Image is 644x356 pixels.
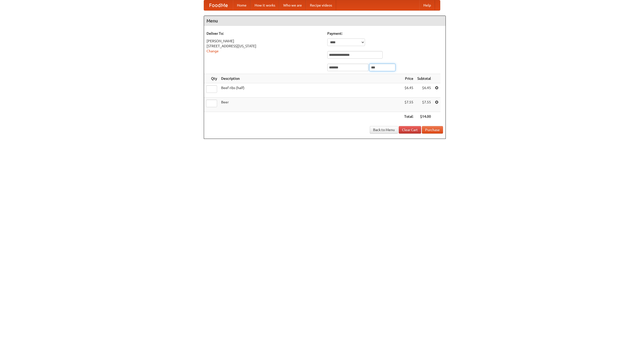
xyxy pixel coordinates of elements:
[204,16,446,26] h4: Menu
[402,112,415,121] th: Total:
[422,126,443,134] button: Purchase
[219,74,402,83] th: Description
[419,0,435,10] a: Help
[327,31,443,36] h5: Payment:
[399,126,421,134] a: Clear Cart
[207,44,322,49] div: [STREET_ADDRESS][US_STATE]
[207,31,322,36] h5: Deliver To:
[251,0,279,10] a: How it works
[402,83,415,98] td: $6.45
[415,74,433,83] th: Subtotal
[415,112,433,121] th: $14.00
[279,0,306,10] a: Who we are
[306,0,336,10] a: Recipe videos
[415,98,433,112] td: $7.55
[370,126,398,134] a: Back to Menu
[219,98,402,112] td: Beer
[204,74,219,83] th: Qty
[219,83,402,98] td: Beef ribs (half)
[207,49,219,53] a: Change
[207,38,322,44] div: [PERSON_NAME]
[233,0,251,10] a: Home
[402,74,415,83] th: Price
[204,0,233,10] a: FoodMe
[402,98,415,112] td: $7.55
[415,83,433,98] td: $6.45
